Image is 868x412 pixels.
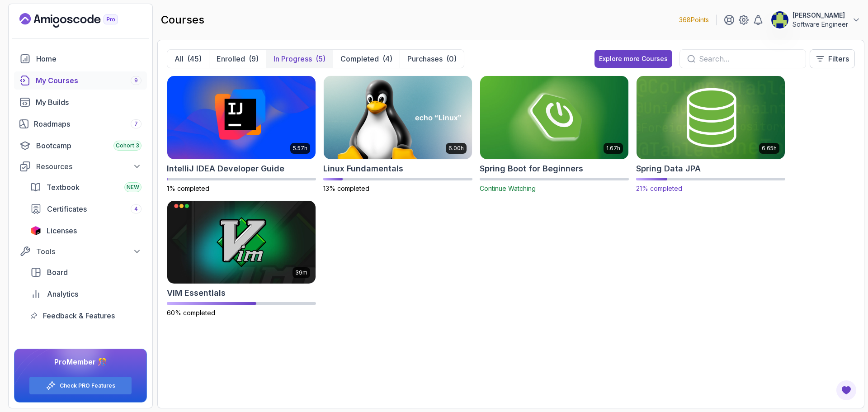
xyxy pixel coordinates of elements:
span: 4 [134,205,138,213]
img: VIM Essentials card [167,201,316,284]
button: Explore more Courses [594,50,672,68]
input: Search... [699,53,798,64]
a: VIM Essentials card39mVIM Essentials60% completed [167,200,316,318]
a: analytics [25,285,147,303]
a: Landing page [19,13,139,28]
a: bootcamp [14,137,147,155]
div: Home [36,53,142,64]
p: 5.57h [293,145,307,152]
button: Enrolled(9) [209,50,266,68]
div: (9) [249,53,259,64]
img: IntelliJ IDEA Developer Guide card [167,76,316,159]
p: 6.65h [762,145,777,152]
div: (45) [187,53,202,64]
button: Resources [14,158,147,175]
button: Purchases(0) [400,50,464,68]
h2: VIM Essentials [167,287,226,299]
img: Linux Fundamentals card [324,76,472,159]
img: user profile image [771,11,788,28]
div: Bootcamp [36,140,142,151]
div: (4) [382,53,392,64]
h2: courses [161,13,204,27]
button: Filters [810,49,855,68]
img: jetbrains icon [30,226,41,235]
button: Check PRO Features [29,376,132,395]
p: Purchases [407,53,443,64]
p: Enrolled [217,53,245,64]
span: Textbook [47,182,80,193]
button: Open Feedback Button [835,379,857,401]
span: Licenses [47,225,77,236]
span: Cohort 3 [116,142,139,149]
a: builds [14,93,147,111]
button: In Progress(5) [266,50,333,68]
a: IntelliJ IDEA Developer Guide card5.57hIntelliJ IDEA Developer Guide1% completed [167,76,316,193]
span: 21% completed [636,185,682,192]
p: All [175,53,184,64]
p: Filters [828,53,849,64]
a: licenses [25,222,147,240]
a: Check PRO Features [60,382,115,389]
img: Spring Boot for Beginners card [480,76,628,159]
a: Spring Data JPA card6.65hSpring Data JPA21% completed [636,76,785,193]
a: Linux Fundamentals card6.00hLinux Fundamentals13% completed [323,76,472,193]
div: Resources [36,161,142,172]
span: 1% completed [167,185,209,192]
h2: IntelliJ IDEA Developer Guide [167,162,284,175]
img: Spring Data JPA card [633,74,788,161]
button: Tools [14,243,147,260]
h2: Spring Boot for Beginners [480,162,583,175]
p: [PERSON_NAME] [793,11,848,20]
span: 13% completed [323,185,369,192]
a: feedback [25,307,147,325]
p: In Progress [274,53,312,64]
span: Certificates [47,204,87,214]
h2: Linux Fundamentals [323,162,403,175]
span: Board [47,267,68,278]
button: user profile image[PERSON_NAME]Software Engineer [771,11,861,29]
div: Explore more Courses [599,54,668,63]
span: 9 [134,77,138,84]
a: Spring Boot for Beginners card1.67hSpring Boot for BeginnersContinue Watching [480,76,629,193]
div: My Builds [36,97,142,108]
span: Feedback & Features [43,310,115,321]
p: Completed [340,53,379,64]
a: courses [14,71,147,90]
span: Analytics [47,289,78,299]
a: roadmaps [14,115,147,133]
span: Continue Watching [480,185,536,192]
p: Software Engineer [793,20,848,29]
div: (0) [446,53,457,64]
h2: Spring Data JPA [636,162,701,175]
span: 7 [134,120,138,128]
a: home [14,50,147,68]
button: Completed(4) [333,50,400,68]
div: (5) [316,53,325,64]
p: 1.67h [606,145,620,152]
div: My Courses [36,75,142,86]
a: certificates [25,200,147,218]
span: NEW [127,184,139,191]
div: Tools [36,246,142,257]
div: Roadmaps [34,118,142,129]
a: textbook [25,178,147,196]
p: 368 Points [679,15,709,24]
a: board [25,263,147,281]
button: All(45) [167,50,209,68]
p: 39m [295,269,307,276]
p: 6.00h [448,145,464,152]
span: 60% completed [167,309,215,317]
